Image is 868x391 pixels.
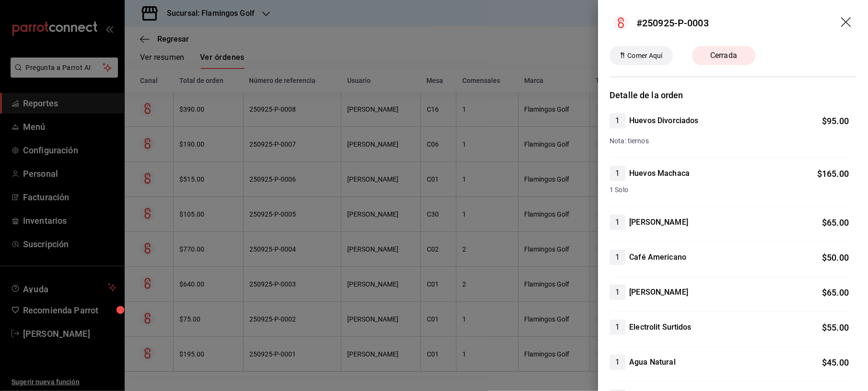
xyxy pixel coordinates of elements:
span: $ 95.00 [822,116,849,126]
span: $ 55.00 [822,322,849,333]
span: $ 165.00 [817,169,849,179]
span: 1 [610,322,625,333]
h4: Agua Natural [629,356,676,368]
span: $ 65.00 [822,287,849,298]
h4: [PERSON_NAME] [629,287,688,298]
span: $ 65.00 [822,218,849,228]
h3: Detalle de la orden [610,89,856,102]
h4: Café Americano [629,252,686,263]
span: Cerrada [704,50,743,61]
span: 1 [610,168,625,179]
span: $ 50.00 [822,253,849,263]
h4: Huevos Machaca [629,168,690,179]
h4: Huevos Divorciados [629,115,698,126]
span: $ 45.00 [822,357,849,368]
span: 1 [610,217,625,228]
span: Nota: tiernos [610,137,649,145]
button: drag [841,17,853,29]
span: 1 [610,115,625,126]
h4: [PERSON_NAME] [629,217,688,228]
span: 1 Solo [610,185,849,195]
h4: Electrolit Surtidos [629,322,692,333]
span: 1 [610,287,625,298]
span: Comer Aquí [623,51,666,61]
div: #250925-P-0003 [636,16,709,30]
span: 1 [610,356,625,368]
span: 1 [610,252,625,263]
